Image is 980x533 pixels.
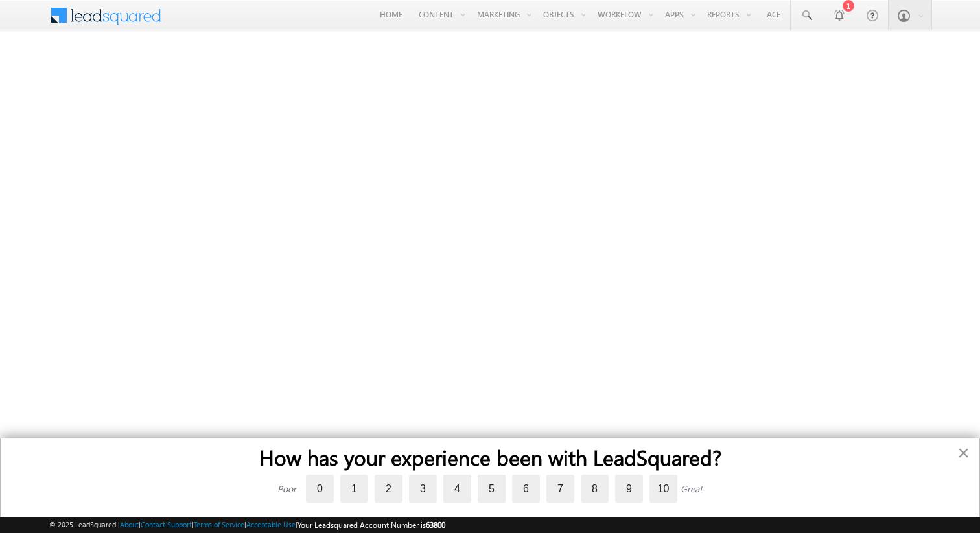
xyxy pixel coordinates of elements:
a: About [120,520,139,528]
label: 9 [615,475,643,503]
label: 5 [478,475,506,503]
label: 6 [512,475,540,503]
label: 7 [546,475,574,503]
label: 0 [306,475,334,503]
span: Your Leadsquared Account Number is [297,520,445,530]
a: Terms of Service [194,520,244,528]
label: 4 [443,475,471,503]
span: © 2025 LeadSquared | | | | | [49,519,445,531]
h2: How has your experience been with LeadSquared? [27,445,953,470]
button: Close [957,442,970,463]
label: 3 [409,475,437,503]
a: Contact Support [141,520,192,528]
label: 10 [649,475,677,503]
label: 8 [581,475,609,503]
a: Acceptable Use [246,520,296,528]
label: 1 [340,475,368,503]
div: Great [681,482,703,495]
div: Poor [277,482,296,495]
label: 2 [375,475,402,503]
span: 63800 [426,520,445,530]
